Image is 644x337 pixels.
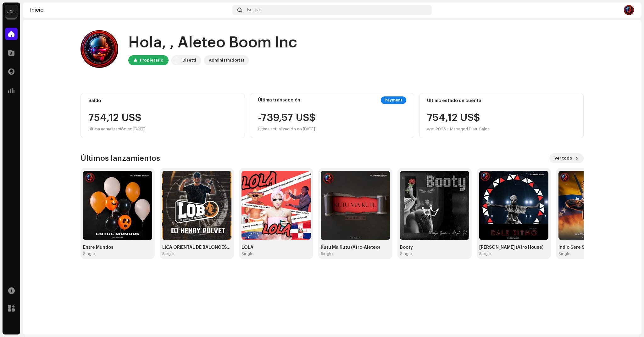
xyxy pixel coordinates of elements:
div: Última actualización en [DATE] [258,125,316,133]
div: Booty [400,245,469,250]
div: Indio Sere Sere (La Leyenda de Disway) [558,245,628,250]
re-o-card-value: Saldo [80,93,245,138]
div: ago 2025 [427,125,446,133]
div: Entre Mundos [83,245,152,250]
img: a8b754b8-9d0b-4e18-a3b2-8d8e97c5dc4a [162,171,231,240]
div: Administrador(a) [209,57,244,64]
div: • [447,125,449,133]
img: f7a45927-0bb8-4ef9-a408-a1eb81e8e6e9 [83,171,152,240]
img: 62544027-af2f-4a5f-81c3-1a5e4726be37 [241,171,311,240]
div: Single [479,251,491,256]
img: 02a7c2d3-3c89-4098-b12f-2ff2945c95ee [5,5,18,18]
div: Último estado de cuenta [427,98,576,103]
div: Single [321,251,333,256]
img: 3965b09a-24be-4395-b857-db52f90737ae [400,171,469,240]
img: b16e3a44-b031-4229-845c-0030cde2e557 [80,30,118,68]
div: Última actualización en [DATE] [88,125,237,133]
div: Inicio [30,8,230,13]
div: Disetti [182,57,196,64]
div: [PERSON_NAME] (Afro House) [479,245,548,250]
div: Saldo [88,98,237,103]
h3: Últimos lanzamientos [80,153,160,163]
div: Kutu Ma Kutu (Afro-Aleteo) [321,245,390,250]
div: Hola, , Aleteo Boom Inc [128,33,297,53]
img: fbdcf7ed-a986-4e4d-9562-803c3427bcf6 [558,171,628,240]
div: Última transacción [258,98,300,103]
div: Single [162,251,174,256]
div: LOLA [241,245,311,250]
re-o-card-value: Último estado de cuenta [419,93,584,138]
span: Ver todo [554,152,572,165]
div: Single [558,251,570,256]
button: Ver todo [549,153,584,163]
img: b16e3a44-b031-4229-845c-0030cde2e557 [624,5,634,15]
div: Single [241,251,253,256]
img: 02a7c2d3-3c89-4098-b12f-2ff2945c95ee [172,57,180,64]
div: Propietario [140,57,164,64]
div: Single [83,251,95,256]
div: LIGA ORIENTAL DE BALONCESTO (LOB) [162,245,231,250]
img: 81cf3075-a465-4bd6-ac45-c041ac151ad6 [479,171,548,240]
span: Buscar [247,8,261,13]
img: 816a9d2d-9b9c-436a-8c85-fac6aef90f3f [321,171,390,240]
div: Managed Distr. Sales [450,125,490,133]
div: Payment [381,96,406,104]
div: Single [400,251,412,256]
